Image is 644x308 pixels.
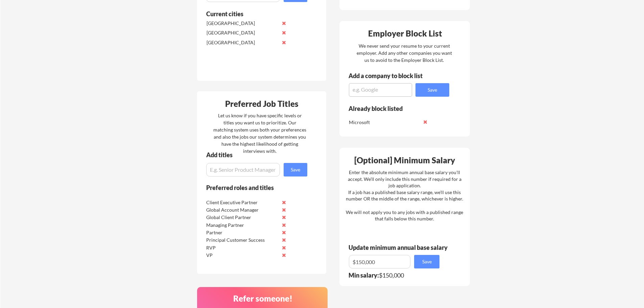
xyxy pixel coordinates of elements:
div: Update minimum annual base salary [349,244,450,251]
div: Current cities [206,11,300,17]
strong: Min salary: [349,271,379,279]
button: Save [414,255,439,268]
input: E.g. $100,000 [349,255,410,268]
div: Global Account Manager [206,207,278,213]
div: [GEOGRAPHIC_DATA] [207,20,278,27]
div: Microsoft [349,119,420,126]
div: Preferred roles and titles [206,185,298,191]
div: We never send your resume to your current employer. Add any other companies you want us to avoid ... [356,42,452,64]
div: [GEOGRAPHIC_DATA] [207,29,278,36]
div: Preferred Job Titles [199,100,325,108]
div: RVP [206,244,278,251]
div: Add a company to block list [349,73,433,79]
div: Refer someone! [200,294,326,303]
div: Partner [206,229,278,236]
div: Already block listed [349,105,440,112]
div: Let us know if you have specific levels or titles you want us to prioritize. Our matching system ... [213,112,306,155]
div: Global Client Partner [206,214,278,221]
div: [Optional] Minimum Salary [342,156,468,164]
div: Add titles [206,152,302,158]
div: Principal Customer Success [206,237,278,243]
div: [GEOGRAPHIC_DATA] [207,39,278,46]
button: Save [415,83,449,97]
div: Client Executive Partner [206,199,278,206]
button: Save [284,163,307,176]
div: VP [206,252,278,259]
div: Managing Partner [206,222,278,229]
div: Enter the absolute minimum annual base salary you'll accept. We'll only include this number if re... [346,169,463,222]
div: $150,000 [349,272,444,278]
div: Employer Block List [342,29,468,38]
input: E.g. Senior Product Manager [206,163,280,176]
